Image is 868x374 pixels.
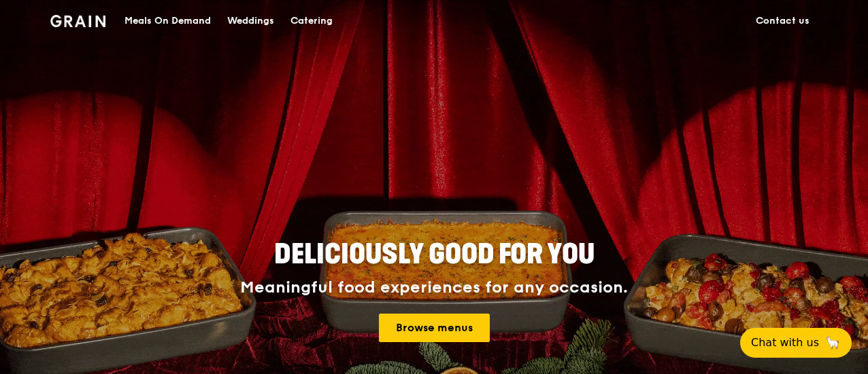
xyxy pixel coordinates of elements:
a: Catering [282,1,341,41]
div: Meaningful food experiences for any occasion. [189,278,679,297]
a: Weddings [219,1,282,41]
span: 🦙 [824,335,841,351]
img: Grain [50,15,105,27]
div: Weddings [227,1,274,41]
span: Deliciously good for you [274,238,595,271]
a: Browse menus [379,314,490,342]
a: Contact us [748,1,818,41]
span: Chat with us [751,335,819,351]
div: Catering [290,1,333,41]
div: Meals On Demand [124,1,211,41]
button: Chat with us🦙 [740,328,852,358]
